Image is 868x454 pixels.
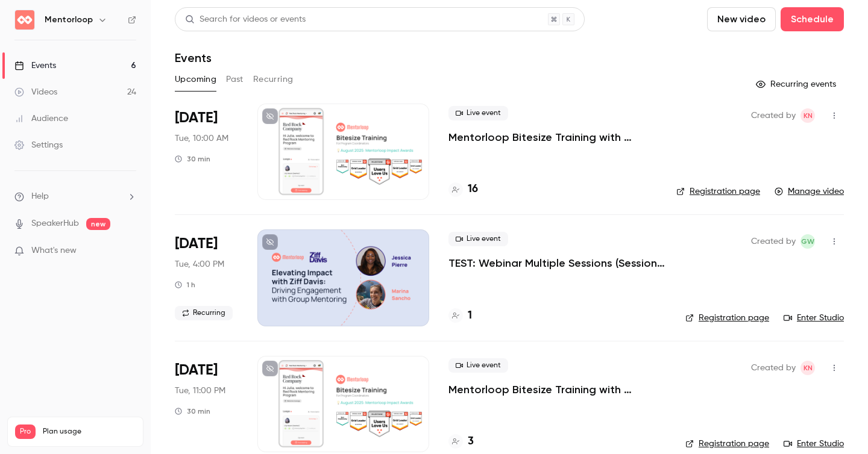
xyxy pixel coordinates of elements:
button: Upcoming [175,70,216,89]
span: Grace Winstanley [800,234,815,249]
span: Created by [751,361,796,375]
a: Enter Studio [784,438,844,450]
span: Tue, 11:00 PM [175,385,225,397]
span: new [86,218,110,230]
h4: 16 [468,181,478,197]
iframe: Noticeable Trigger [122,246,136,257]
span: Recurring [175,306,233,320]
a: Mentorloop Bitesize Training with [PERSON_NAME]: Mentorloop Impact Awards [448,382,666,397]
div: Settings [14,139,63,151]
span: [DATE] [175,108,218,128]
a: Registration page [685,312,769,324]
span: Help [31,190,49,203]
span: Created by [751,234,796,249]
a: Registration page [685,438,769,450]
a: Registration page [676,185,760,197]
li: help-dropdown-opener [14,190,136,203]
div: Aug 19 Tue, 4:00 PM (Australia/Melbourne) [175,229,238,326]
a: Enter Studio [784,312,844,324]
div: Videos [14,86,57,98]
button: Past [226,70,244,89]
h6: Mentorloop [45,14,93,26]
span: [DATE] [175,234,218,253]
div: Search for videos or events [185,13,306,26]
h4: 3 [468,434,474,450]
div: 30 min [175,406,210,416]
span: Tue, 4:00 PM [175,258,224,270]
img: Mentorloop [15,10,34,30]
a: 3 [448,434,474,450]
h1: Events [175,51,212,65]
span: Kristin Nankervis [800,108,815,123]
span: KN [804,361,813,375]
span: [DATE] [175,361,218,380]
a: Manage video [775,185,844,197]
span: What's new [31,244,77,257]
div: Aug 19 Tue, 2:00 PM (Europe/London) [175,356,238,452]
span: Plan usage [43,427,136,437]
a: 1 [448,308,472,324]
a: Mentorloop Bitesize Training with [PERSON_NAME]: Mentorloop Impact Awards [448,130,657,145]
span: Kristin Nankervis [800,361,815,375]
span: Created by [751,108,796,123]
button: Recurring events [750,75,844,94]
div: Aug 19 Tue, 10:00 AM (Australia/Melbourne) [175,104,238,200]
h4: 1 [468,308,472,324]
span: Live event [448,106,508,120]
span: KN [804,108,813,123]
span: Live event [448,358,508,373]
div: 1 h [175,280,195,290]
div: Audience [14,113,68,125]
button: New video [707,7,776,31]
div: 30 min [175,154,210,164]
span: GW [801,234,814,249]
button: Recurring [253,70,294,89]
span: Live event [448,232,508,246]
button: Schedule [781,7,844,31]
div: Events [14,60,56,72]
a: 16 [448,181,478,197]
a: TEST: Webinar Multiple Sessions (Session 2) [448,256,666,270]
a: SpeakerHub [31,217,79,230]
span: Tue, 10:00 AM [175,132,228,145]
span: Pro [15,424,36,439]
